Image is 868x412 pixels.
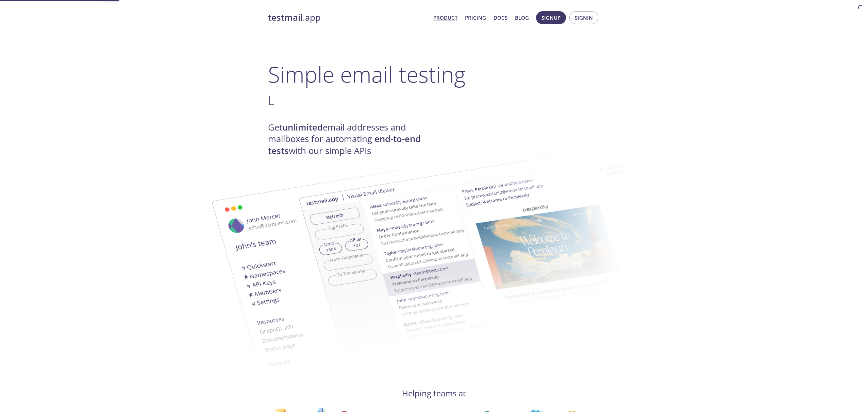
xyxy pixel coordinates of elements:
[494,13,507,22] a: Docs
[268,122,434,157] h4: Get email addresses and mailboxes for automating with our simple APIs
[268,12,303,23] strong: testmail
[433,13,457,22] a: Product
[282,121,323,133] strong: unlimited
[541,13,561,22] span: Signup
[575,13,593,22] span: Signin
[515,13,529,22] a: Blog
[465,13,486,22] a: Pricing
[268,133,421,156] strong: end-to-end tests
[569,11,598,24] button: Signin
[268,388,600,399] h4: Helping teams at
[299,135,666,365] img: testmail-email-viewer
[268,12,428,23] a: testmail.app
[536,11,566,24] button: Signup
[186,157,554,388] img: testmail-email-viewer
[268,61,600,87] h1: Simple email testing
[268,92,274,109] span: L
